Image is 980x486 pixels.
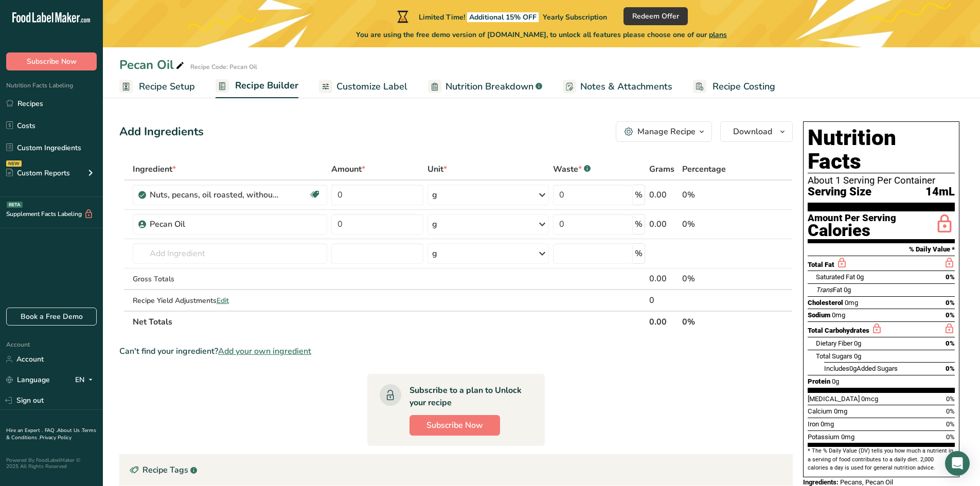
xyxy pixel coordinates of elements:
span: Protein [808,377,830,385]
span: 0% [946,433,955,441]
div: g [432,218,437,230]
span: Recipe Costing [712,80,775,94]
a: Customize Label [319,75,407,98]
div: Powered By FoodLabelMaker © 2025 All Rights Reserved [6,457,97,470]
div: 0.00 [649,273,679,285]
div: 0.00 [649,189,679,201]
div: g [432,247,437,260]
span: Recipe Builder [235,79,298,93]
div: Waste [553,163,591,175]
span: 0% [946,365,955,372]
span: Potassium [808,433,840,441]
section: * The % Daily Value (DV) tells you how much a nutrient in a serving of food contributes to a dail... [808,447,955,472]
div: Calories [808,223,896,238]
span: Amount [331,163,365,175]
div: Nuts, pecans, oil roasted, without salt added [150,189,278,201]
button: Download [720,121,793,142]
a: Nutrition Breakdown [428,75,542,98]
span: Redeem Offer [632,11,679,22]
span: Yearly Subscription [543,12,607,22]
a: About Us . [57,427,82,434]
a: Recipe Setup [119,75,195,98]
th: 0.00 [647,311,681,332]
input: Add Ingredient [133,243,328,264]
span: 0mcg [861,395,878,403]
span: 0% [946,339,955,347]
a: Notes & Attachments [563,75,672,98]
span: 0g [854,339,861,347]
span: 0% [946,407,955,415]
div: Open Intercom Messenger [945,451,970,476]
span: Pecans, Pecan Oil [840,478,893,486]
div: 0.00 [649,218,679,230]
span: Subscribe Now [27,56,77,67]
span: Ingredient [133,163,176,175]
a: Book a Free Demo [6,308,97,326]
span: 0g [832,377,839,385]
th: 0% [680,311,746,332]
span: 0% [946,299,955,307]
span: Ingredients: [803,478,839,486]
span: 0mg [821,420,834,428]
div: Pecan Oil [119,56,186,74]
div: Add Ingredients [119,123,204,140]
a: Terms & Conditions . [6,427,96,441]
span: 0% [946,395,955,403]
div: 0% [682,189,744,201]
span: 0mg [841,433,854,441]
span: Recipe Setup [139,80,195,94]
span: 0mg [845,299,858,307]
a: Recipe Builder [216,74,298,99]
span: Saturated Fat [816,273,855,281]
div: Custom Reports [6,168,70,178]
div: Gross Totals [133,274,328,284]
div: 0% [682,273,744,285]
div: Recipe Yield Adjustments [133,295,328,306]
span: 0g [854,352,861,360]
div: Pecan Oil [150,218,278,230]
span: Serving Size [808,186,871,199]
span: plans [709,30,727,40]
span: 0g [857,273,864,281]
a: Hire an Expert . [6,427,43,434]
span: Subscribe Now [426,419,483,431]
div: 0% [682,218,744,230]
span: Notes & Attachments [580,80,672,94]
div: Recipe Code: Pecan Oil [190,62,257,71]
span: 0% [946,420,955,428]
th: Net Totals [131,311,647,332]
span: Calcium [808,407,832,415]
span: Total Fat [808,261,834,268]
span: 0g [849,365,857,372]
span: 0g [844,286,851,294]
span: Total Carbohydrates [808,327,869,334]
span: [MEDICAL_DATA] [808,395,860,403]
span: 14mL [925,186,955,199]
div: EN [75,374,97,386]
span: Additional 15% OFF [467,12,539,22]
span: Total Sugars [816,352,852,360]
span: Grams [649,163,674,175]
div: BETA [7,202,23,208]
i: Trans [816,286,833,294]
span: Add your own ingredient [218,345,311,357]
a: Recipe Costing [693,75,775,98]
div: Limited Time! [395,10,607,23]
span: Percentage [682,163,726,175]
span: 0mg [834,407,847,415]
button: Redeem Offer [623,7,688,25]
a: Privacy Policy [40,434,72,441]
span: Dietary Fiber [816,339,852,347]
div: 0 [649,294,679,307]
div: Manage Recipe [637,125,696,138]
div: About 1 Serving Per Container [808,175,955,186]
div: Recipe Tags [120,455,792,485]
span: 0% [946,311,955,319]
span: 0mg [832,311,845,319]
div: Can't find your ingredient? [119,345,793,357]
div: NEW [6,160,22,167]
button: Subscribe Now [409,415,500,436]
span: Edit [217,296,229,305]
span: Sodium [808,311,830,319]
span: You are using the free demo version of [DOMAIN_NAME], to unlock all features please choose one of... [356,29,727,40]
